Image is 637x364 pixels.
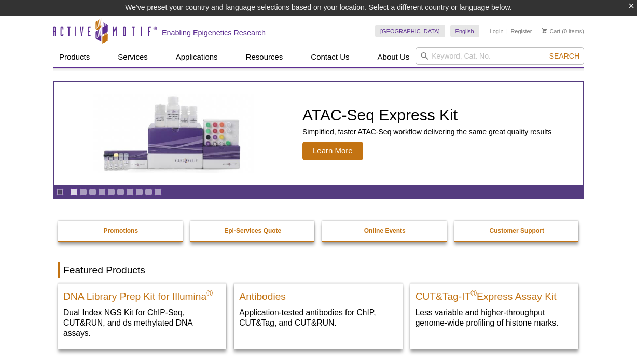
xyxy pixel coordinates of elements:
[112,47,154,67] a: Services
[117,188,124,196] a: Go to slide 6
[416,286,573,302] h2: CUT&Tag-IT Express Assay Kit
[375,25,445,37] a: [GEOGRAPHIC_DATA]
[206,289,213,298] sup: ®
[506,25,508,37] li: |
[58,283,226,349] a: DNA Library Prep Kit for Illumina DNA Library Prep Kit for Illumina® Dual Index NGS Kit for ChIP-...
[542,27,560,35] a: Cart
[53,47,96,67] a: Products
[490,227,544,234] strong: Customer Support
[224,227,281,234] strong: Epi-Services Quote
[542,28,547,33] img: Your Cart
[103,227,138,234] strong: Promotions
[107,188,115,196] a: Go to slide 5
[126,188,134,196] a: Go to slide 7
[410,283,578,339] a: CUT&Tag-IT® Express Assay Kit CUT&Tag-IT®Express Assay Kit Less variable and higher-throughput ge...
[88,94,259,173] img: ATAC-Seq Express Kit
[302,107,551,123] h2: ATAC-Seq Express Kit
[450,25,479,37] a: English
[239,286,397,302] h2: Antibodies
[470,289,477,298] sup: ®
[98,188,106,196] a: Go to slide 4
[240,47,289,67] a: Resources
[145,188,153,196] a: Go to slide 9
[454,221,580,241] a: Customer Support
[58,221,184,241] a: Promotions
[302,142,363,160] span: Learn More
[416,307,573,328] p: Less variable and higher-throughput genome-wide profiling of histone marks​.
[234,283,402,339] a: All Antibodies Antibodies Application-tested antibodies for ChIP, CUT&Tag, and CUT&RUN.
[510,27,532,35] a: Register
[190,221,316,241] a: Epi-Services Quote
[490,27,504,35] a: Login
[239,307,397,328] p: Application-tested antibodies for ChIP, CUT&Tag, and CUT&RUN.
[371,47,416,67] a: About Us
[304,47,355,67] a: Contact Us
[364,227,406,234] strong: Online Events
[549,52,579,60] span: Search
[162,28,266,37] h2: Enabling Epigenetics Research
[89,188,96,196] a: Go to slide 3
[416,47,584,65] input: Keyword, Cat. No.
[546,51,583,61] button: Search
[56,188,64,196] a: Toggle autoplay
[63,307,221,339] p: Dual Index NGS Kit for ChIP-Seq, CUT&RUN, and ds methylated DNA assays.
[79,188,87,196] a: Go to slide 2
[170,47,224,67] a: Applications
[54,82,583,185] article: ATAC-Seq Express Kit
[58,262,579,278] h2: Featured Products
[542,25,584,37] li: (0 items)
[70,188,78,196] a: Go to slide 1
[63,286,221,302] h2: DNA Library Prep Kit for Illumina
[135,188,143,196] a: Go to slide 8
[154,188,162,196] a: Go to slide 10
[322,221,448,241] a: Online Events
[302,127,551,136] p: Simplified, faster ATAC-Seq workflow delivering the same great quality results
[54,82,583,185] a: ATAC-Seq Express Kit ATAC-Seq Express Kit Simplified, faster ATAC-Seq workflow delivering the sam...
